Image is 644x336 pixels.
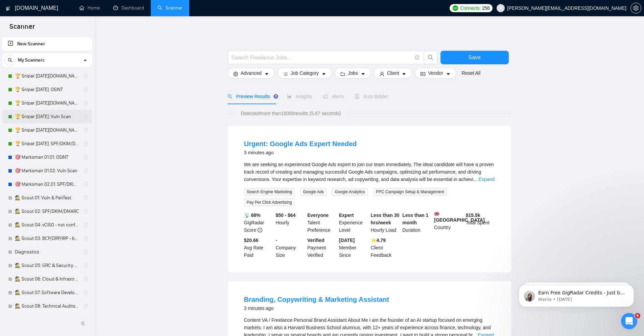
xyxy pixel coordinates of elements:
a: 🏆 Sniper [DATE]: Vuln Scan [15,110,79,124]
a: 🏆 Sniper [DATE]: SPF/DKIM/DMARC [15,137,79,151]
span: holder [83,304,89,309]
span: My Scanners [18,53,45,67]
button: setting [630,3,641,14]
span: robot [355,94,359,99]
a: 🕵️ Scout 07: Software Development - not configed [15,286,79,299]
input: Search Freelance Jobs... [232,53,412,62]
span: Job Category [291,69,319,77]
span: holder [83,236,89,241]
button: settingAdvancedcaret-down [228,68,275,79]
a: 🕵️ Scout 02: SPF/DKIM/DMARC [15,205,79,218]
span: Preview Results [228,94,276,99]
b: Verified [307,238,325,243]
b: Less than 30 hrs/week [371,212,400,225]
a: 🕵️ Scout 06: Cloud & Infrastructure - not configed [15,272,79,286]
span: holder [83,195,89,201]
a: Branding, Copywriting & Marketing Assistant [244,296,389,303]
div: 3 minutes ago [244,149,357,157]
a: setting [630,5,641,11]
div: Experience Level [338,211,369,234]
span: bars [283,71,288,76]
span: Vendor [428,69,443,77]
span: area-chart [287,94,292,99]
span: We are seeking an experienced Google Ads expert to join our team immediately. The ideal candidate... [244,162,494,182]
span: info-circle [415,55,420,60]
span: holder [83,100,89,106]
a: 🎯 Marksman 01.02: Vuln Scan [15,164,79,178]
span: Google Analytics [332,188,367,196]
div: Tooltip anchor [273,93,279,99]
button: search [424,51,437,64]
b: $20.66 [244,238,259,243]
span: folder [340,71,345,76]
b: 📡 88% [244,212,261,218]
span: idcard [421,71,425,76]
span: caret-down [361,71,365,76]
img: upwork-logo.png [453,5,458,11]
b: Expert [339,212,354,218]
a: Urgent: Google Ads Expert Needed [244,140,357,148]
div: Client Feedback [369,237,401,259]
span: caret-down [402,71,406,76]
span: notification [323,94,328,99]
span: holder [83,222,89,228]
span: PPC Campaign Setup & Management [373,188,447,196]
span: holder [83,209,89,214]
span: holder [83,128,89,133]
span: holder [83,87,89,92]
span: holder [83,73,89,79]
button: search [5,55,16,66]
a: Diagnostics [15,245,79,259]
span: user [498,6,503,10]
a: Reset All [462,69,480,77]
a: Expand [479,177,495,182]
span: Scanner [4,22,40,36]
span: Jobs [348,69,358,77]
span: Pay Per Click Advertising [244,199,295,206]
li: New Scanner [2,37,92,51]
div: Total Spent [464,211,496,234]
span: setting [233,71,238,76]
a: 🕵️ Scout 01: Vuln & PenTest [15,191,79,205]
div: We are seeking an experienced Google Ads expert to join our team immediately. The ideal candidate... [244,161,495,183]
span: caret-down [446,71,451,76]
a: homeHome [79,5,100,11]
button: idcardVendorcaret-down [415,68,456,79]
span: 256 [482,4,490,12]
span: holder [83,249,89,255]
span: Save [468,53,480,62]
b: [DATE] [339,238,355,243]
div: Hourly Load [369,211,401,234]
span: holder [83,290,89,295]
div: Company Size [274,237,306,259]
b: Less than 1 month [402,212,428,225]
div: 3 minutes ago [244,304,389,312]
a: 🏆 Sniper [DATE][DOMAIN_NAME]: Vuln Scan [15,96,79,110]
a: 🕵️ Scout 03: BCP/DRP/IRP - broken [15,232,79,245]
span: holder [83,182,89,187]
span: holder [83,114,89,119]
a: 🏆 Sniper [DATE][DOMAIN_NAME]: SPF/DKIM/DMARC [15,124,79,137]
span: Insights [287,94,312,99]
a: 🏆 Sniper [DATE]: OSINT [15,83,79,96]
a: 🕵️ Scout 05: GRC & Security Program - not configed [15,259,79,272]
span: holder [83,263,89,268]
div: GigRadar Score [243,211,275,234]
span: Auto Bidder [355,94,388,99]
span: Google Ads [300,188,327,196]
span: double-left [80,320,87,327]
img: 🇬🇧 [434,211,439,216]
span: 6 [635,313,640,318]
span: caret-down [321,71,326,76]
span: Connects: [460,4,481,12]
a: 🎯 Marksman 01.01: OSINT [15,151,79,164]
span: caret-down [264,71,269,76]
b: - [276,238,277,243]
a: dashboardDashboard [113,5,144,11]
b: $50 - $64 [276,212,295,218]
span: info-circle [258,228,262,232]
